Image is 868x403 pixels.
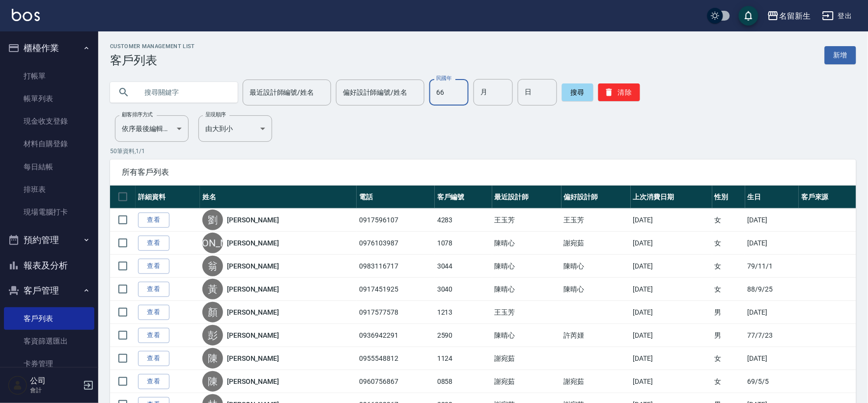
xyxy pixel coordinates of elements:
[492,186,561,209] th: 最近設計師
[138,79,230,106] input: 搜尋關鍵字
[561,186,631,209] th: 偏好設計師
[227,284,279,294] a: [PERSON_NAME]
[561,324,631,347] td: 許芮嫤
[435,209,492,232] td: 4283
[205,111,226,118] label: 呈現順序
[818,7,856,25] button: 登出
[435,347,492,370] td: 1124
[4,133,94,155] a: 材料自購登錄
[745,255,799,278] td: 79/11/1
[12,9,40,21] img: Logo
[492,232,561,255] td: 陳晴心
[202,256,223,276] div: 翁
[492,370,561,393] td: 謝宛茹
[110,147,856,156] p: 50 筆資料, 1 / 1
[4,35,94,61] button: 櫃檯作業
[357,186,435,209] th: 電話
[357,324,435,347] td: 0936942291
[745,209,799,232] td: [DATE]
[435,324,492,347] td: 2590
[122,167,844,177] span: 所有客戶列表
[712,278,745,301] td: 女
[202,348,223,369] div: 陳
[739,6,758,26] button: save
[4,156,94,178] a: 每日結帳
[631,278,712,301] td: [DATE]
[712,255,745,278] td: 女
[138,305,169,320] a: 查看
[631,370,712,393] td: [DATE]
[492,255,561,278] td: 陳晴心
[631,186,712,209] th: 上次消費日期
[227,261,279,271] a: [PERSON_NAME]
[562,83,593,101] button: 搜尋
[745,347,799,370] td: [DATE]
[122,111,153,118] label: 顧客排序方式
[4,65,94,87] a: 打帳單
[598,83,640,101] button: 清除
[357,370,435,393] td: 0960756867
[227,376,279,386] a: [PERSON_NAME]
[712,232,745,255] td: 女
[799,186,856,209] th: 客戶來源
[4,352,94,375] a: 卡券管理
[4,278,94,303] button: 客戶管理
[4,227,94,253] button: 預約管理
[435,255,492,278] td: 3044
[198,115,272,142] div: 由大到小
[227,238,279,248] a: [PERSON_NAME]
[712,186,745,209] th: 性別
[745,232,799,255] td: [DATE]
[435,301,492,324] td: 1213
[115,115,189,142] div: 依序最後編輯時間
[631,255,712,278] td: [DATE]
[561,255,631,278] td: 陳晴心
[202,325,223,346] div: 彭
[202,302,223,322] div: 顏
[202,279,223,299] div: 黃
[745,324,799,347] td: 77/7/23
[745,301,799,324] td: [DATE]
[357,301,435,324] td: 0917577578
[227,307,279,317] a: [PERSON_NAME]
[631,232,712,255] td: [DATE]
[631,347,712,370] td: [DATE]
[825,46,856,64] a: 新增
[435,370,492,393] td: 0858
[631,209,712,232] td: [DATE]
[712,347,745,370] td: 女
[138,213,169,228] a: 查看
[4,307,94,330] a: 客戶列表
[357,255,435,278] td: 0983116717
[110,43,195,50] h2: Customer Management List
[136,186,200,209] th: 詳細資料
[712,209,745,232] td: 女
[138,351,169,366] a: 查看
[357,347,435,370] td: 0955548812
[202,210,223,230] div: 劉
[227,215,279,225] a: [PERSON_NAME]
[138,236,169,251] a: 查看
[4,330,94,352] a: 客資篩選匯出
[4,110,94,133] a: 現金收支登錄
[4,87,94,110] a: 帳單列表
[561,209,631,232] td: 王玉芳
[631,301,712,324] td: [DATE]
[8,376,28,395] img: Person
[492,209,561,232] td: 王玉芳
[436,75,451,82] label: 民國年
[435,186,492,209] th: 客戶編號
[492,324,561,347] td: 陳晴心
[745,278,799,301] td: 88/9/25
[138,328,169,343] a: 查看
[492,301,561,324] td: 王玉芳
[435,278,492,301] td: 3040
[138,282,169,297] a: 查看
[227,353,279,363] a: [PERSON_NAME]
[357,209,435,232] td: 0917596107
[357,278,435,301] td: 0917451925
[745,186,799,209] th: 生日
[4,253,94,278] button: 報表及分析
[745,370,799,393] td: 69/5/5
[357,232,435,255] td: 0976103987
